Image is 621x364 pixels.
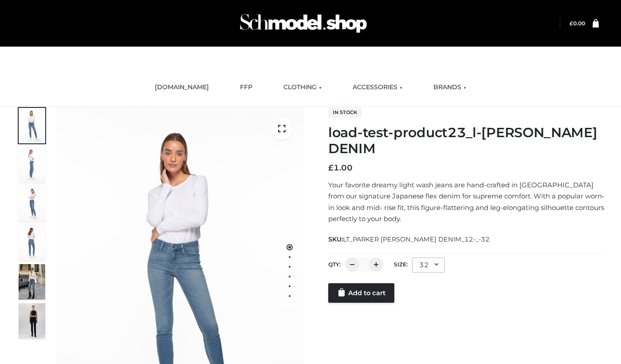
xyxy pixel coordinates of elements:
[328,163,353,173] bdi: 1.00
[343,235,490,243] span: LT_PARKER [PERSON_NAME] DENIM_12-_-32
[233,78,259,97] a: FFP
[19,186,45,222] img: 2001KLX-Ava-skinny-cove-3-scaled_eb6bf915-b6b9-448f-8c6c-8cabb27fd4b2.jpg
[328,107,362,118] span: In stock
[346,78,409,97] a: ACCESSORIES
[328,125,605,157] h1: load-test-product23_l-[PERSON_NAME] DENIM
[328,179,605,225] p: Your favorite dreamy light wash jeans are hand-crafted in [GEOGRAPHIC_DATA] from our signature Ja...
[328,163,334,173] span: £
[19,108,45,143] img: 2001KLX-Ava-skinny-cove-1-scaled_9b141654-9513-48e5-b76c-3dc7db129200.jpg
[570,20,585,27] bdi: 0.00
[570,20,573,27] span: £
[427,78,473,97] a: BRANDS
[570,20,585,27] a: £0.00
[237,6,370,41] img: Schmodel Admin 964
[328,234,491,245] span: SKU:
[19,225,45,261] img: 2001KLX-Ava-skinny-cove-2-scaled_32c0e67e-5e94-449c-a916-4c02a8c03427.jpg
[19,147,45,182] img: 2001KLX-Ava-skinny-cove-4-scaled_4636a833-082b-4702-abec-fd5bf279c4fc.jpg
[394,261,408,268] label: Size:
[328,283,394,303] a: Add to cart
[19,264,45,300] img: Bowery-Skinny_Cove-1.jpg
[412,257,445,273] div: 32
[19,303,45,339] img: 49df5f96394c49d8b5cbdcda3511328a.HD-1080p-2.5Mbps-49301101_thumbnail.jpg
[148,78,216,97] a: [DOMAIN_NAME]
[328,261,341,268] label: QTY:
[277,78,328,97] a: CLOTHING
